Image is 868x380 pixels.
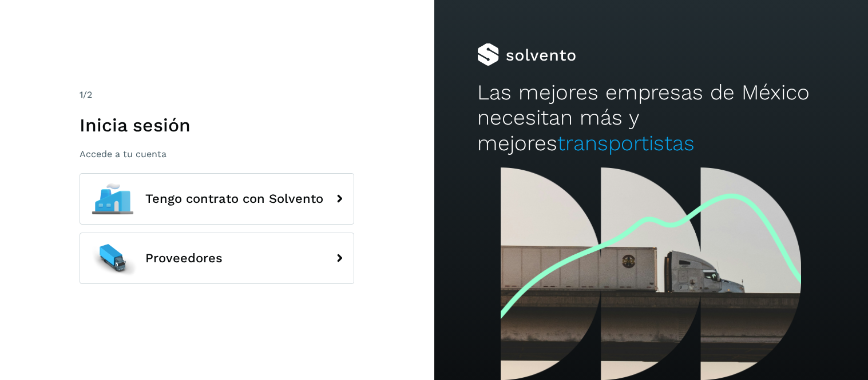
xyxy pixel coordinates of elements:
[80,114,354,136] h1: Inicia sesión
[145,251,223,265] span: Proveedores
[145,192,323,206] span: Tengo contrato con Solvento
[80,88,354,102] div: /2
[80,89,83,100] span: 1
[477,80,825,156] h2: Las mejores empresas de México necesitan más y mejores
[80,233,354,284] button: Proveedores
[80,149,354,159] p: Accede a tu cuenta
[80,173,354,225] button: Tengo contrato con Solvento
[557,131,695,155] span: transportistas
